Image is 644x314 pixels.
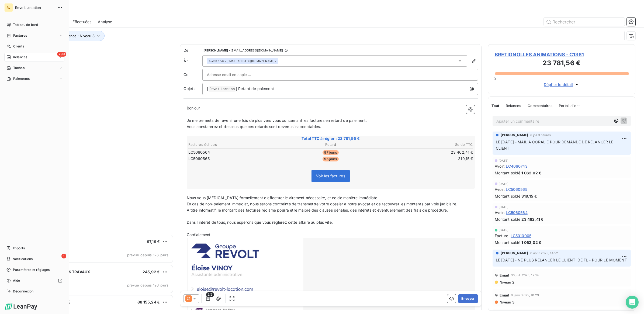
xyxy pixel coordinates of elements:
[127,283,168,287] span: prévue depuis 126 jours
[4,276,64,285] a: Aide
[13,289,34,294] span: Déconnexion
[496,140,615,150] span: LE [DATE] - MAIL A CORALIE POUR DEMANDE DE RELANCER LE CLIENT
[183,48,202,53] span: De :
[38,31,105,41] button: Niveau de relance : Niveau 3
[498,229,509,232] span: [DATE]
[506,187,527,192] span: LC5060565
[495,58,629,69] h3: 23 781,56 €
[495,210,505,215] span: Avoir :
[13,65,25,70] span: Tâches
[495,216,521,222] span: Montant soldé
[13,22,38,27] span: Tableau de bord
[187,202,457,206] span: En cas de non-paiement immédiat, nous serons contraints de transmettre votre dossier à notre avoc...
[187,106,200,110] span: Bonjour
[209,86,236,92] span: Revolt Location
[495,240,521,245] span: Montant soldé
[187,118,367,123] span: Je me permets de revenir une fois de plus vers vous concernant les factures en retard de paiement.
[13,44,24,49] span: Clients
[506,210,527,215] span: LC5060564
[495,233,510,239] span: Facture :
[187,124,321,129] span: Vous constaterez ci-dessous que ces retards sont devenus inacceptables.
[188,150,210,155] span: LC5060564
[501,251,528,256] span: [PERSON_NAME]
[491,103,500,108] span: Tout
[4,3,13,12] div: RL
[495,163,505,169] span: Avoir :
[500,293,510,297] span: Email
[147,239,160,244] span: 97,19 €
[26,53,174,314] div: grid
[499,280,514,284] span: Niveau 2
[521,193,537,199] span: 319,15 €
[229,49,283,52] span: - [EMAIL_ADDRESS][DOMAIN_NAME]
[98,19,112,25] span: Analyse
[498,182,509,185] span: [DATE]
[316,174,345,178] span: Voir les factures
[13,33,27,38] span: Factures
[498,159,509,162] span: [DATE]
[15,5,54,10] span: Revolt Location
[495,193,521,199] span: Montant soldé
[521,216,543,222] span: 23 462,41 €
[72,19,92,25] span: Effectuées
[499,300,514,304] span: Niveau 3
[209,59,277,63] div: <[EMAIL_ADDRESS][DOMAIN_NAME]>
[13,76,30,81] span: Paiements
[544,18,625,26] input: Rechercher
[521,170,541,176] span: 1 062,02 €
[511,294,539,297] span: 9 janv. 2025, 10:29
[494,77,496,81] span: 0
[143,270,160,274] span: 245,92 €
[187,220,333,225] span: Dans l’intérêt de tous, nous espérons que vous règlerez cette affaire au plus vite.
[496,258,627,262] span: LE [DATE] - NE PLUS RELANCER LE CLIENT DE FL - POUR LE MOMENT
[127,253,168,257] span: prévue depuis 126 jours
[323,157,338,161] span: 95 jours
[498,205,509,209] span: [DATE]
[13,55,27,60] span: Relances
[209,59,224,63] em: Aucun nom
[500,273,510,277] span: Email
[207,86,208,91] span: [
[511,233,531,239] span: LC5010005
[626,296,639,309] div: Open Intercom Messenger
[559,103,580,108] span: Portail client
[530,133,550,137] span: il y a 3 heures
[379,142,473,147] th: Solde TTC
[183,86,196,91] span: Objet :
[57,52,66,57] span: +99
[283,142,378,147] th: Retard
[203,49,228,52] span: [PERSON_NAME]
[188,142,283,147] th: Factures échues
[495,187,505,192] span: Avoir :
[4,302,38,311] img: Logo LeanPay
[13,246,25,251] span: Imports
[13,267,50,272] span: Paramètres et réglages
[379,156,473,162] td: 319,15 €
[521,240,541,245] span: 1 062,02 €
[495,170,521,176] span: Montant soldé
[183,72,202,77] label: Cc :
[501,133,528,137] span: [PERSON_NAME]
[137,300,160,304] span: 88 155,24 €
[13,278,20,283] span: Aide
[13,257,33,261] span: Notifications
[183,58,202,64] label: À :
[61,254,66,258] span: 1
[187,232,212,237] span: Cordialement,
[458,294,478,303] button: Envoyer
[379,149,473,155] td: 23 462,41 €
[46,34,95,38] span: Niveau de relance : Niveau 3
[188,156,210,161] span: LC5060565
[511,274,539,277] span: 30 juil. 2025, 12:14
[187,195,379,200] span: Nous vous [MEDICAL_DATA] formellement d’effectuer le virement nécessaire, et ce de manière immédi...
[530,251,558,255] span: 6 août 2025, 14:52
[187,208,448,212] span: A titre informatif, le montant des factures réclamé pourra être majoré des clauses pénales, des i...
[236,86,274,91] span: ] Retard de paiement
[544,82,573,87] span: Déplier le détail
[528,103,552,108] span: Commentaires
[506,163,527,169] span: LC4060743
[188,136,474,141] span: Total TTC à régler : 23 781,56 €
[207,71,265,79] input: Adresse email en copie ...
[542,81,581,88] button: Déplier le détail
[506,103,521,108] span: Relances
